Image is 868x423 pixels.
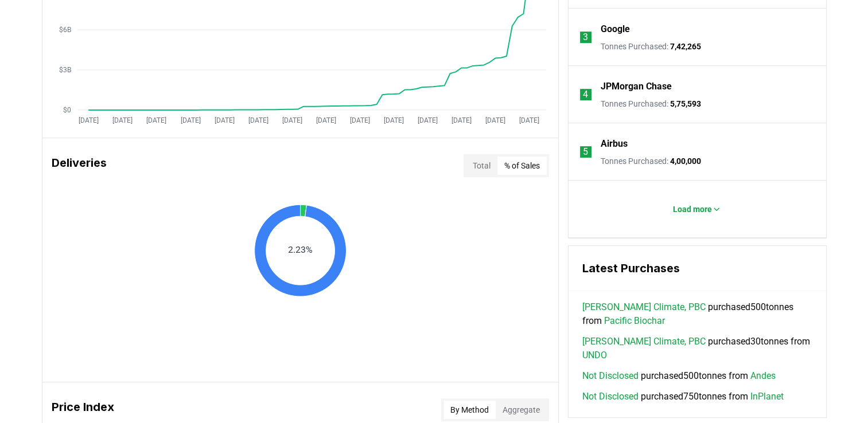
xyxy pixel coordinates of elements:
[670,42,701,51] span: 7,42,265
[582,300,706,314] a: [PERSON_NAME] Climate, PBC
[288,244,313,255] text: 2.23%
[485,116,505,124] tspan: [DATE]
[146,116,166,124] tspan: [DATE]
[582,390,639,404] a: Not Disclosed
[601,98,701,109] p: Tonnes Purchased :
[601,80,672,93] a: JPMorgan Chase
[601,155,701,167] p: Tonnes Purchased :
[601,137,628,151] a: Airbus
[180,116,200,124] tspan: [DATE]
[417,116,437,124] tspan: [DATE]
[582,369,639,383] a: Not Disclosed
[583,30,588,44] p: 3
[601,22,630,36] a: Google
[582,369,776,383] span: purchased 500 tonnes from
[583,145,588,159] p: 5
[282,116,302,124] tspan: [DATE]
[582,348,607,362] a: UNDO
[214,116,234,124] tspan: [DATE]
[59,26,71,34] tspan: $6B
[451,116,471,124] tspan: [DATE]
[750,390,784,404] a: InPlanet
[582,390,784,404] span: purchased 750 tonnes from
[670,99,701,108] span: 5,75,593
[316,116,336,124] tspan: [DATE]
[582,335,706,348] a: [PERSON_NAME] Climate, PBC
[582,335,812,362] span: purchased 30 tonnes from
[496,401,547,419] button: Aggregate
[466,156,497,175] button: Total
[59,66,71,74] tspan: $3B
[519,116,539,124] tspan: [DATE]
[604,314,665,328] a: Pacific Biochar
[582,260,812,277] h3: Latest Purchases
[248,116,268,124] tspan: [DATE]
[673,203,712,215] p: Load more
[497,156,547,175] button: % of Sales
[670,156,701,166] span: 4,00,000
[79,116,99,124] tspan: [DATE]
[664,198,730,221] button: Load more
[112,116,133,124] tspan: [DATE]
[583,88,588,101] p: 4
[63,106,71,114] tspan: $0
[750,369,776,383] a: Andes
[349,116,369,124] tspan: [DATE]
[52,154,107,177] h3: Deliveries
[582,300,812,328] span: purchased 500 tonnes from
[383,116,403,124] tspan: [DATE]
[52,398,114,421] h3: Price Index
[443,401,496,419] button: By Method
[601,41,701,52] p: Tonnes Purchased :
